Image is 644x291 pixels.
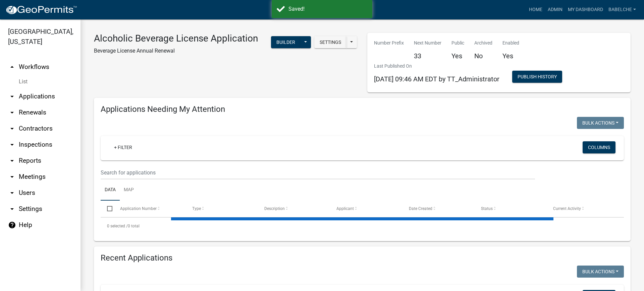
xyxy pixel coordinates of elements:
h5: Yes [502,52,519,60]
button: Bulk Actions [577,117,624,129]
datatable-header-cell: Date Created [402,201,474,217]
datatable-header-cell: Applicant [330,201,402,217]
span: Applicant [336,206,354,211]
a: Data [101,179,120,201]
i: arrow_drop_down [8,189,16,197]
i: help [8,221,16,229]
div: 0 total [101,218,624,234]
a: Map [120,179,138,201]
p: Public [451,40,464,47]
a: + Filter [109,141,138,153]
span: Status [481,206,493,211]
datatable-header-cell: Current Activity [547,201,619,217]
i: arrow_drop_down [8,157,16,165]
i: arrow_drop_down [8,173,16,181]
p: Archived [474,40,492,47]
h3: Alcoholic Beverage License Application [94,33,258,44]
p: Beverage License Annual Renewal [94,47,258,55]
a: Home [526,3,545,16]
button: Columns [583,141,615,153]
a: babelche [606,3,639,16]
span: Application Number [120,206,157,211]
datatable-header-cell: Description [258,201,330,217]
datatable-header-cell: Application Number [113,201,185,217]
button: Settings [314,36,346,48]
span: 0 selected / [107,224,128,228]
h4: Recent Applications [101,253,624,263]
div: Saved! [288,5,367,13]
i: arrow_drop_down [8,125,16,133]
h5: Yes [451,52,464,60]
span: Current Activity [553,206,581,211]
datatable-header-cell: Select [101,201,113,217]
i: arrow_drop_down [8,92,16,100]
span: Type [192,206,201,211]
p: Last Published On [374,63,499,70]
datatable-header-cell: Type [186,201,258,217]
h4: Applications Needing My Attention [101,104,624,114]
button: Builder [271,36,301,48]
datatable-header-cell: Status [475,201,547,217]
p: Number Prefix [374,40,404,47]
i: arrow_drop_down [8,141,16,149]
span: [DATE] 09:46 AM EDT by TT_Administrator [374,75,499,83]
p: Next Number [414,40,441,47]
h5: 33 [414,52,441,60]
span: Date Created [409,206,432,211]
a: Admin [545,3,565,16]
a: My Dashboard [565,3,606,16]
p: Enabled [502,40,519,47]
span: Description [264,206,285,211]
i: arrow_drop_up [8,63,16,71]
i: arrow_drop_down [8,205,16,213]
h5: No [474,52,492,60]
wm-modal-confirm: Workflow Publish History [512,75,562,80]
input: Search for applications [101,166,535,179]
button: Bulk Actions [577,266,624,278]
button: Publish History [512,71,562,83]
i: arrow_drop_down [8,108,16,117]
